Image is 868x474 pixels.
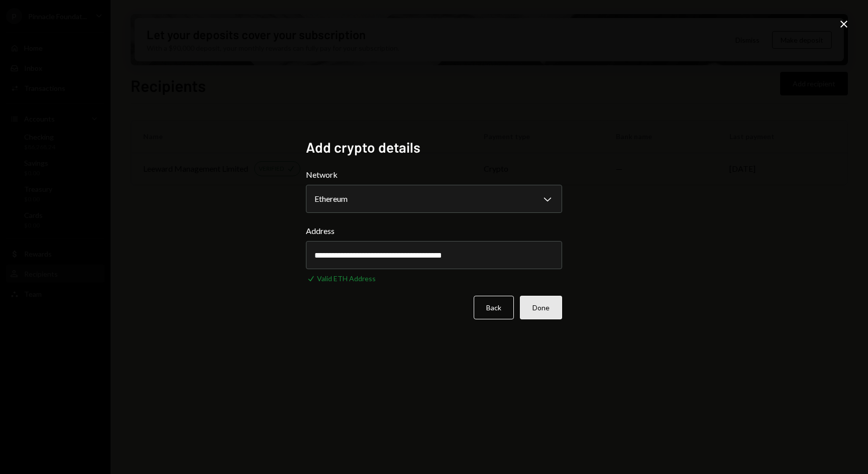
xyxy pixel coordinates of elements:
label: Address [306,225,562,237]
button: Done [520,296,562,319]
div: Valid ETH Address [317,273,376,284]
button: Back [474,296,514,319]
label: Network [306,169,562,181]
button: Network [306,185,562,213]
h2: Add crypto details [306,138,562,157]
